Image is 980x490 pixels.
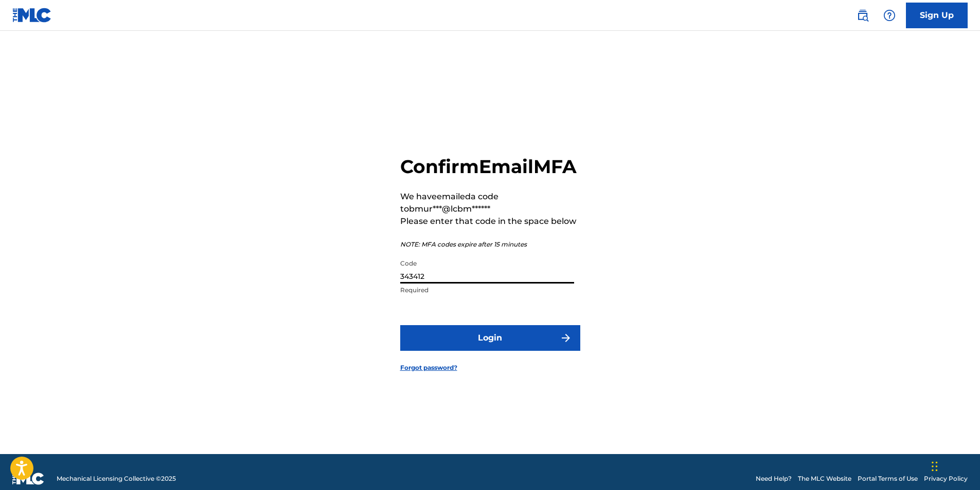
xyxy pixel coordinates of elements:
p: Required [400,286,574,295]
a: The MLC Website [798,474,851,483]
a: Forgot password? [400,363,457,372]
p: NOTE: MFA codes expire after 15 minutes [400,240,580,249]
div: Help [879,5,900,26]
span: Mechanical Licensing Collective © 2025 [57,474,176,483]
p: Please enter that code in the space below [400,215,580,228]
div: Drag [932,451,938,482]
h2: Confirm Email MFA [400,155,580,178]
iframe: Chat Widget [929,441,980,490]
img: MLC Logo [12,8,52,23]
img: logo [12,473,44,485]
a: Sign Up [906,3,968,28]
img: search [857,9,869,22]
a: Need Help? [756,474,792,483]
img: f7272a7cc735f4ea7f67.svg [560,332,572,344]
a: Public Search [852,5,873,26]
button: Login [400,325,580,351]
img: help [883,9,896,22]
a: Portal Terms of Use [858,474,918,483]
a: Privacy Policy [924,474,968,483]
